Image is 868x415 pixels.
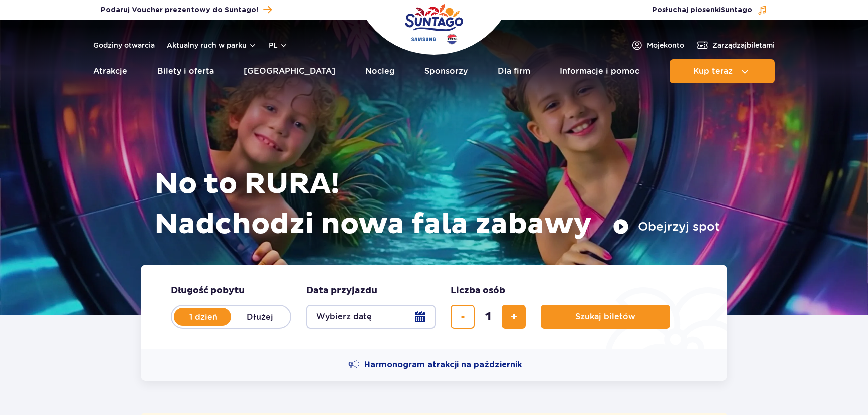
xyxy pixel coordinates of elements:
[652,5,752,15] span: Posłuchaj piosenki
[652,5,767,15] button: Posłuchaj piosenkiSuntago
[231,306,288,327] label: Dłużej
[693,67,733,76] span: Kup teraz
[348,359,522,371] a: Harmonogram atrakcji na październik
[365,59,395,83] a: Nocleg
[171,285,245,297] span: Długość pobytu
[498,59,530,83] a: Dla firm
[157,59,214,83] a: Bilety i oferta
[647,40,684,50] span: Moje konto
[167,41,257,49] button: Aktualny ruch w parku
[175,306,232,327] label: 1 dzień
[631,39,684,51] a: Mojekonto
[93,59,127,83] a: Atrakcje
[613,219,720,235] button: Obejrzyj spot
[101,3,272,17] a: Podaruj Voucher prezentowy do Suntago!
[560,59,639,83] a: Informacje i pomoc
[244,59,335,83] a: [GEOGRAPHIC_DATA]
[306,285,377,297] span: Data przyjazdu
[93,40,155,50] a: Godziny otwarcia
[541,305,670,329] button: Szukaj biletów
[101,5,258,15] span: Podaruj Voucher prezentowy do Suntago!
[721,7,752,14] span: Suntago
[476,305,500,329] input: liczba biletów
[696,39,775,51] a: Zarządzajbiletami
[364,359,522,370] span: Harmonogram atrakcji na październik
[575,312,635,321] span: Szukaj biletów
[451,305,475,329] button: usuń bilet
[424,59,468,83] a: Sponsorzy
[502,305,526,329] button: dodaj bilet
[141,265,727,349] form: Planowanie wizyty w Park of Poland
[154,164,720,245] h1: No to RURA! Nadchodzi nowa fala zabawy
[712,40,775,50] span: Zarządzaj biletami
[451,285,505,297] span: Liczba osób
[670,59,775,83] button: Kup teraz
[269,40,288,50] button: pl
[306,305,436,329] button: Wybierz datę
